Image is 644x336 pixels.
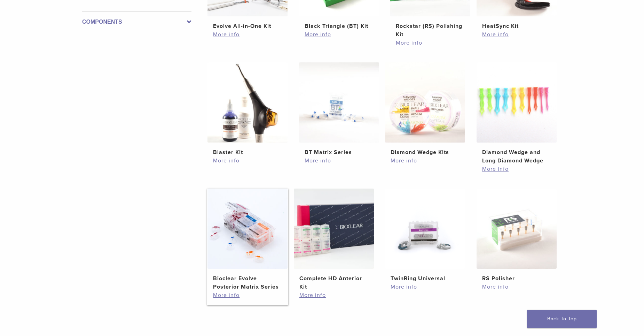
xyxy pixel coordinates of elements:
[391,283,460,291] a: More info
[527,310,597,328] a: Back To Top
[305,156,374,165] a: More info
[391,274,460,283] h2: TwinRing Universal
[305,30,374,39] a: More info
[476,189,557,283] a: RS PolisherRS Polisher
[305,148,374,156] h2: BT Matrix Series
[385,62,466,156] a: Diamond Wedge KitsDiamond Wedge Kits
[396,39,465,47] a: More info
[396,22,465,39] h2: Rockstar (RS) Polishing Kit
[213,22,282,30] h2: Evolve All-in-One Kit
[207,189,288,269] img: Bioclear Evolve Posterior Matrix Series
[385,189,466,283] a: TwinRing UniversalTwinRing Universal
[299,62,380,156] a: BT Matrix SeriesBT Matrix Series
[213,30,282,39] a: More info
[207,189,288,291] a: Bioclear Evolve Posterior Matrix SeriesBioclear Evolve Posterior Matrix Series
[207,62,288,143] img: Blaster Kit
[482,30,551,39] a: More info
[213,156,282,165] a: More info
[476,62,557,165] a: Diamond Wedge and Long Diamond WedgeDiamond Wedge and Long Diamond Wedge
[305,22,374,30] h2: Black Triangle (BT) Kit
[385,62,465,143] img: Diamond Wedge Kits
[293,189,375,291] a: Complete HD Anterior KitComplete HD Anterior Kit
[207,62,288,156] a: Blaster KitBlaster Kit
[294,189,374,269] img: Complete HD Anterior Kit
[82,18,191,26] label: Components
[299,291,368,299] a: More info
[213,274,282,291] h2: Bioclear Evolve Posterior Matrix Series
[482,148,551,165] h2: Diamond Wedge and Long Diamond Wedge
[482,274,551,283] h2: RS Polisher
[391,148,460,156] h2: Diamond Wedge Kits
[391,156,460,165] a: More info
[482,22,551,30] h2: HeatSync Kit
[299,62,379,143] img: BT Matrix Series
[482,283,551,291] a: More info
[482,165,551,173] a: More info
[477,62,557,143] img: Diamond Wedge and Long Diamond Wedge
[213,148,282,156] h2: Blaster Kit
[299,274,368,291] h2: Complete HD Anterior Kit
[213,291,282,299] a: More info
[385,189,465,269] img: TwinRing Universal
[477,189,557,269] img: RS Polisher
